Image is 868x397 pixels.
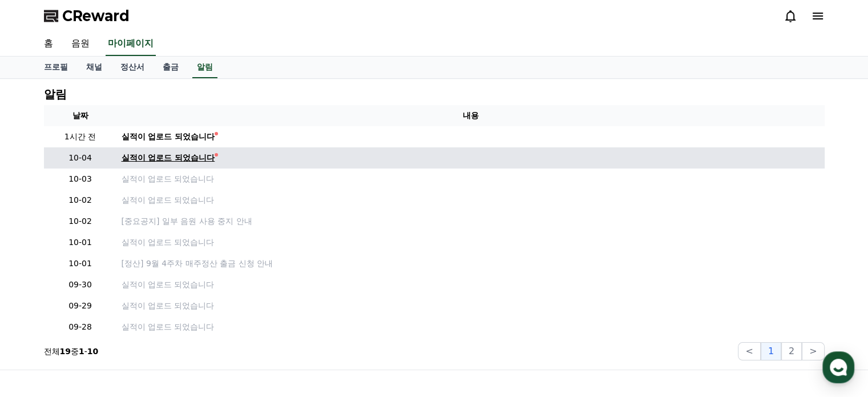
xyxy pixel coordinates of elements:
[154,57,188,78] a: 출금
[781,342,802,360] button: 2
[49,236,112,248] p: 10-01
[192,57,217,78] a: 알림
[104,320,118,329] span: 대화
[87,347,98,356] strong: 10
[738,342,760,360] button: <
[44,7,130,25] a: CReward
[122,236,820,248] a: 실적이 업로드 되었습니다
[77,57,111,78] a: 채널
[122,258,820,270] a: [정산] 9월 4주차 매주정산 출금 신청 안내
[35,57,77,78] a: 프로필
[62,32,99,56] a: 음원
[122,131,215,143] div: 실적이 업로드 되었습니다
[44,105,117,126] th: 날짜
[44,346,99,357] p: 전체 중 -
[79,347,84,356] strong: 1
[122,152,215,164] div: 실적이 업로드 되었습니다
[49,258,112,270] p: 10-01
[117,105,825,126] th: 내용
[44,88,67,101] h4: 알림
[176,319,190,328] span: 설정
[49,152,112,164] p: 10-04
[3,302,75,331] a: 홈
[75,302,147,331] a: 대화
[122,131,820,143] a: 실적이 업로드 되었습니다
[122,279,820,291] a: 실적이 업로드 되었습니다
[62,7,130,25] span: CReward
[122,215,820,227] a: [중요공지] 일부 음원 사용 중지 안내
[49,194,112,206] p: 10-02
[111,57,154,78] a: 정산서
[122,194,820,206] a: 실적이 업로드 되었습니다
[49,321,112,333] p: 09-28
[60,347,71,356] strong: 19
[36,319,43,328] span: 홈
[49,131,112,143] p: 1시간 전
[802,342,824,360] button: >
[761,342,781,360] button: 1
[49,300,112,312] p: 09-29
[147,302,219,331] a: 설정
[49,279,112,291] p: 09-30
[122,152,820,164] a: 실적이 업로드 되었습니다
[35,32,62,56] a: 홈
[122,300,820,312] a: 실적이 업로드 되었습니다
[106,32,156,56] a: 마이페이지
[49,215,112,227] p: 10-02
[122,321,820,333] a: 실적이 업로드 되었습니다
[49,173,112,185] p: 10-03
[122,173,820,185] a: 실적이 업로드 되었습니다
